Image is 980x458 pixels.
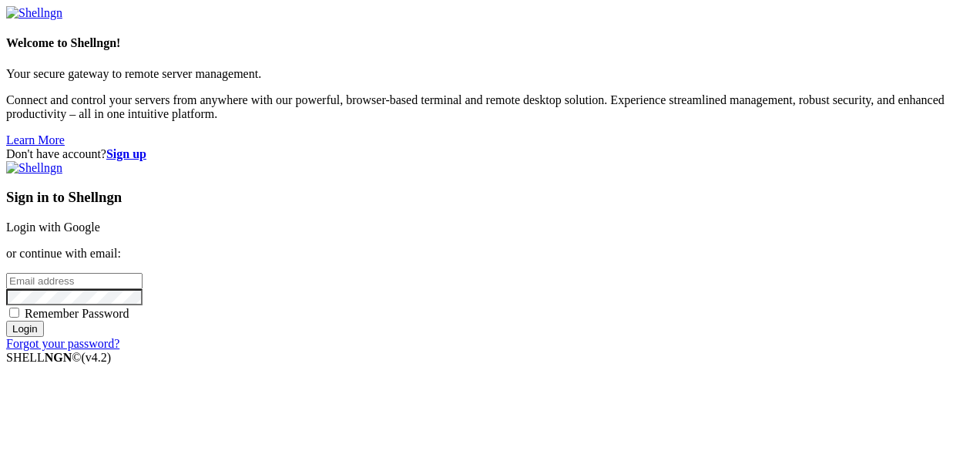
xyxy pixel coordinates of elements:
[6,147,974,161] div: Don't have account?
[6,351,111,364] span: SHELL ©
[6,247,974,261] p: or continue with email:
[6,273,143,289] input: Email address
[6,337,119,350] a: Forgot your password?
[82,351,112,364] span: 4.2.0
[6,36,974,50] h4: Welcome to Shellngn!
[45,351,72,364] b: NGN
[6,93,974,121] p: Connect and control your servers from anywhere with our powerful, browser-based terminal and remo...
[6,221,100,234] a: Login with Google
[6,133,65,146] a: Learn More
[6,67,974,81] p: Your secure gateway to remote server management.
[6,6,62,20] img: Shellngn
[6,189,974,206] h3: Sign in to Shellngn
[9,308,19,318] input: Remember Password
[106,147,146,160] a: Sign up
[25,307,129,320] span: Remember Password
[6,161,62,175] img: Shellngn
[6,321,44,337] input: Login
